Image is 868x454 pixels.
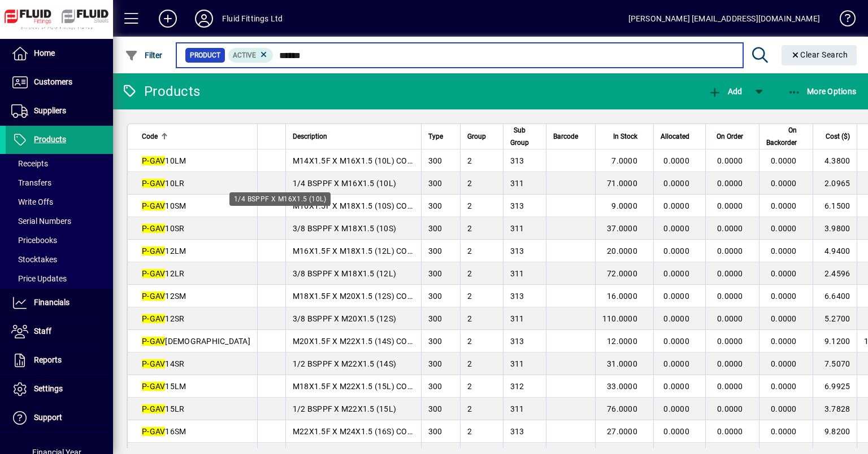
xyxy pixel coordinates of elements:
span: Stocktakes [11,255,57,264]
button: Add [705,81,745,102]
div: Type [428,130,453,143]
span: 300 [428,427,442,436]
span: 15LR [142,404,184,413]
span: 2 [467,404,472,413]
span: M18X1.5F X M22X1.5 (15L) COUPLING [293,382,436,391]
span: 0.0000 [771,404,797,413]
span: Filter [125,51,163,60]
span: 15LM [142,382,186,391]
em: P-GAV [142,337,165,346]
span: Serial Numbers [11,217,71,226]
span: 2 [467,382,472,391]
span: 2 [467,179,472,188]
span: M16X1.5F X M18X1.5 (12L) COUPLING [293,246,436,255]
em: P-GAV [142,224,165,233]
span: 0.0000 [771,201,797,210]
span: 12.0000 [607,337,637,346]
span: 12LM [142,246,186,255]
span: 311 [510,359,524,368]
span: Transfers [11,178,51,187]
a: Customers [6,68,113,96]
span: [DEMOGRAPHIC_DATA] [142,337,250,346]
a: Write Offs [6,192,113,211]
span: 0.0000 [771,246,797,255]
em: P-GAV [142,179,165,188]
span: 76.0000 [607,404,637,413]
span: 300 [428,179,442,188]
span: 3/8 BSPPF X M18X1.5 (10S) [293,224,396,233]
td: 7.5070 [813,352,857,375]
span: 2 [467,224,472,233]
span: 20.0000 [607,246,637,255]
span: 313 [510,246,524,255]
span: 3/8 BSPPF X M20X1.5 (12S) [293,314,396,323]
span: 7.0000 [611,156,637,165]
td: 6.9925 [813,375,857,398]
span: Active [233,51,256,59]
td: 2.4596 [813,262,857,285]
span: 0.0000 [663,337,689,346]
span: 27.0000 [607,427,637,436]
em: P-GAV [142,156,165,165]
div: Products [121,82,200,100]
span: 0.0000 [663,359,689,368]
span: 1/2 BSPPF X M22X1.5 (15L) [293,404,396,413]
span: 31.0000 [607,359,637,368]
span: 300 [428,269,442,278]
a: Home [6,39,113,68]
span: 37.0000 [607,224,637,233]
span: 10LR [142,179,184,188]
td: 9.8200 [813,420,857,443]
span: More Options [788,87,857,96]
span: 300 [428,314,442,323]
span: 72.0000 [607,269,637,278]
span: 71.0000 [607,179,637,188]
span: 311 [510,224,524,233]
span: 1/4 BSPPF X M16X1.5 (10L) [293,179,396,188]
span: 9.0000 [611,201,637,210]
span: 0.0000 [771,224,797,233]
span: 0.0000 [663,382,689,391]
span: 300 [428,246,442,255]
span: Reports [34,355,62,364]
a: Serial Numbers [6,211,113,231]
span: 0.0000 [717,201,743,210]
div: Sub Group [510,124,539,149]
span: Sub Group [510,124,529,149]
span: 0.0000 [771,382,797,391]
div: 1/4 BSPPF X M16X1.5 (10L) [229,192,331,206]
span: 0.0000 [771,359,797,368]
a: Receipts [6,154,113,173]
span: 0.0000 [663,246,689,255]
a: Transfers [6,173,113,192]
span: 0.0000 [663,427,689,436]
td: 6.6400 [813,285,857,307]
span: Financials [34,298,70,307]
td: 3.9800 [813,217,857,240]
em: P-GAV [142,427,165,436]
span: Customers [34,77,72,86]
button: Add [150,8,186,29]
td: 4.3800 [813,149,857,172]
span: 0.0000 [663,156,689,165]
span: 0.0000 [663,224,689,233]
span: Add [708,87,742,96]
span: Code [142,130,158,143]
span: 0.0000 [717,427,743,436]
span: Pricebooks [11,236,57,245]
span: 110.0000 [602,314,637,323]
div: Fluid Fittings Ltd [222,10,283,28]
span: 0.0000 [717,246,743,255]
div: Allocated [661,130,700,143]
span: 0.0000 [717,224,743,233]
span: 10SM [142,201,186,210]
span: 0.0000 [717,404,743,413]
span: 3/8 BSPPF X M18X1.5 (12L) [293,269,396,278]
mat-chip: Activation Status: Active [228,48,274,63]
span: 300 [428,337,442,346]
span: 0.0000 [717,314,743,323]
span: 313 [510,292,524,301]
span: Home [34,49,55,58]
em: P-GAV [142,292,165,301]
span: 2 [467,427,472,436]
